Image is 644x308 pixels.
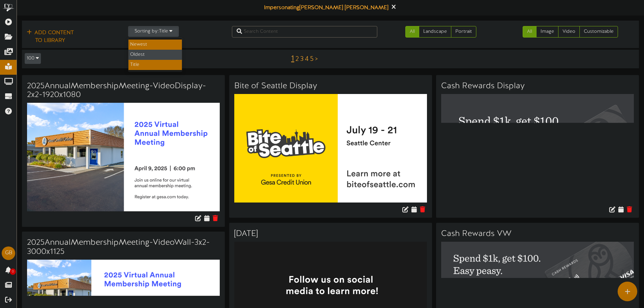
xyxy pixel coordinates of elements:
a: > [315,55,318,63]
a: Image [536,26,558,38]
h3: Bite of Seattle Display [234,82,427,91]
a: 4 [305,55,309,63]
h3: 2025AnnualMembershipMeeting-VideoDisplay-2x2-1920x1080 [27,82,220,100]
button: 100 [25,53,41,64]
a: 5 [310,55,314,63]
div: Sorting by:Title [128,38,182,72]
a: All [523,26,536,38]
h3: Cash Rewards Display [441,82,634,91]
button: Add Contentto Library [25,29,76,45]
a: 3 [300,55,304,63]
a: Landscape [419,26,451,38]
a: All [405,26,419,38]
input: Search Content [232,26,377,38]
div: Newest [128,40,182,50]
img: 087f25e6-350c-4006-b5dd-3e728167d541.png [441,94,634,203]
img: 89d16ee5-64e1-4b97-9e62-85a7b17c9275.png [27,103,220,211]
h3: [DATE] [234,230,427,238]
button: Sorting by:Title [128,26,179,37]
img: 17a309c1-0cfd-451a-8163-5fb5e528fb28.png [234,94,427,203]
h3: 2025AnnualMembershipMeeting-VideoWall-3x2-3000x1125 [27,238,220,256]
a: 1 [291,54,294,63]
a: Video [558,26,580,38]
div: Oldest [128,50,182,60]
a: Portrait [451,26,476,38]
a: Customizable [579,26,618,38]
div: Title [128,60,182,70]
div: GB [2,246,15,260]
span: 0 [10,268,16,275]
a: 2 [295,55,299,63]
h3: Cash Rewards VW [441,230,634,238]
